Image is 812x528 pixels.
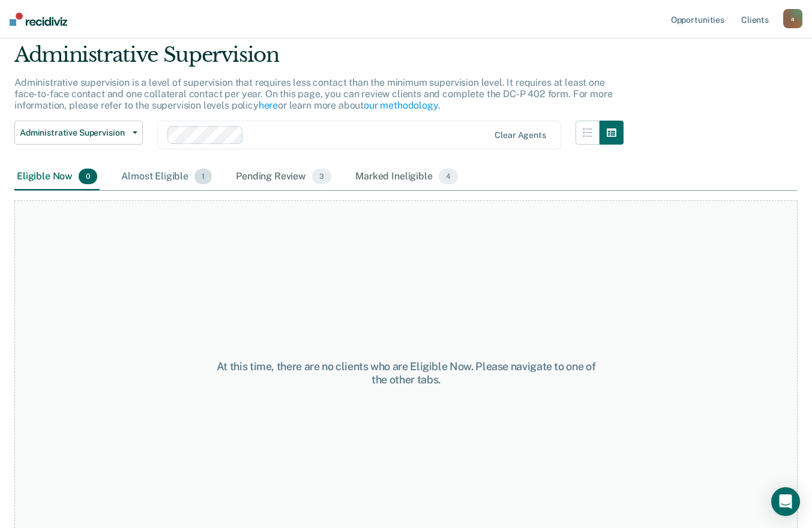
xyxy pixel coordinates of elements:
div: Almost Eligible1 [119,164,214,190]
span: 3 [312,169,331,184]
span: 4 [439,169,458,184]
p: Administrative supervision is a level of supervision that requires less contact than the minimum ... [14,77,612,111]
div: Marked Ineligible4 [353,164,460,190]
div: Administrative Supervision [14,43,624,77]
div: At this time, there are no clients who are Eligible Now. Please navigate to one of the other tabs. [211,360,602,386]
a: here [259,100,278,111]
div: Open Intercom Messenger [771,487,800,516]
span: Administrative Supervision [20,128,128,138]
a: our methodology [364,100,438,111]
button: Administrative Supervision [14,121,143,145]
div: Eligible Now0 [14,164,100,190]
button: a [783,9,802,28]
img: Recidiviz [10,13,67,26]
div: Clear agents [495,130,546,140]
span: 0 [79,169,97,184]
span: 1 [194,169,212,184]
div: Pending Review3 [233,164,334,190]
